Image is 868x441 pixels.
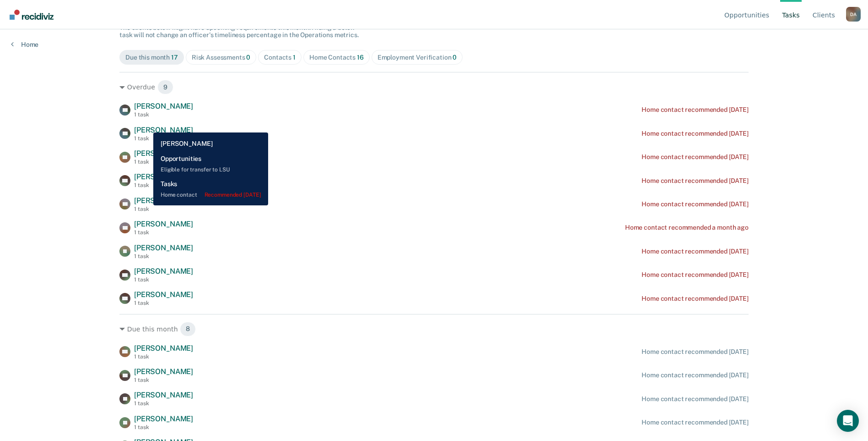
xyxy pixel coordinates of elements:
[134,400,193,407] div: 1 task
[134,290,193,299] span: [PERSON_NAME]
[134,149,193,158] span: [PERSON_NAME]
[134,353,193,360] div: 1 task
[134,220,193,228] span: [PERSON_NAME]
[180,322,196,336] span: 8
[642,106,749,114] div: Home contact recommended [DATE]
[134,182,193,188] div: 1 task
[846,7,861,22] div: D A
[625,224,749,232] div: Home contact recommended a month ago
[134,229,193,236] div: 1 task
[10,10,54,20] img: Recidiviz
[134,159,193,165] div: 1 task
[134,126,193,134] span: [PERSON_NAME]
[134,196,193,205] span: [PERSON_NAME]
[134,111,193,118] div: 1 task
[125,54,178,61] div: Due this month
[642,348,749,356] div: Home contact recommended [DATE]
[134,102,193,110] span: [PERSON_NAME]
[134,243,193,252] span: [PERSON_NAME]
[293,54,296,61] span: 1
[642,295,749,303] div: Home contact recommended [DATE]
[134,267,193,276] span: [PERSON_NAME]
[134,424,193,430] div: 1 task
[134,344,193,353] span: [PERSON_NAME]
[642,130,749,138] div: Home contact recommended [DATE]
[157,80,173,94] span: 9
[134,135,193,142] div: 1 task
[171,54,178,61] span: 17
[264,54,296,61] div: Contacts
[134,391,193,399] span: [PERSON_NAME]
[192,54,251,61] div: Risk Assessments
[119,322,749,336] div: Due this month 8
[377,54,457,61] div: Employment Verification
[134,276,193,283] div: 1 task
[134,414,193,423] span: [PERSON_NAME]
[119,24,359,39] span: The clients below might have upcoming requirements this month. Hiding a below task will not chang...
[642,248,749,255] div: Home contact recommended [DATE]
[134,300,193,306] div: 1 task
[134,172,193,181] span: [PERSON_NAME]
[642,177,749,185] div: Home contact recommended [DATE]
[11,40,38,49] a: Home
[357,54,364,61] span: 16
[642,371,749,379] div: Home contact recommended [DATE]
[309,54,364,61] div: Home Contacts
[134,253,193,259] div: 1 task
[642,419,749,426] div: Home contact recommended [DATE]
[119,80,749,94] div: Overdue 9
[134,377,193,383] div: 1 task
[642,200,749,208] div: Home contact recommended [DATE]
[642,153,749,161] div: Home contact recommended [DATE]
[134,367,193,376] span: [PERSON_NAME]
[846,7,861,22] button: Profile dropdown button
[642,271,749,279] div: Home contact recommended [DATE]
[642,395,749,403] div: Home contact recommended [DATE]
[246,54,250,61] span: 0
[837,410,859,432] div: Open Intercom Messenger
[134,206,193,212] div: 1 task
[453,54,457,61] span: 0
